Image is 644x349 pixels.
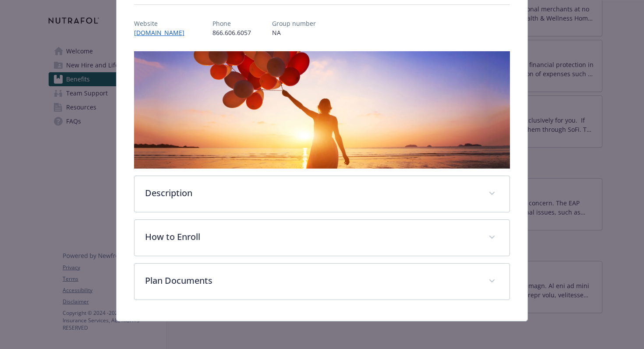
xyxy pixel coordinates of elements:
[212,28,251,37] p: 866.606.6057
[145,274,478,287] p: Plan Documents
[212,19,251,28] p: Phone
[272,19,316,28] p: Group number
[134,220,510,256] div: How to Enroll
[134,51,510,169] img: banner
[145,230,478,243] p: How to Enroll
[134,264,510,300] div: Plan Documents
[134,19,191,28] p: Website
[134,176,510,212] div: Description
[145,187,478,200] p: Description
[134,28,191,37] a: [DOMAIN_NAME]
[272,28,316,37] p: NA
